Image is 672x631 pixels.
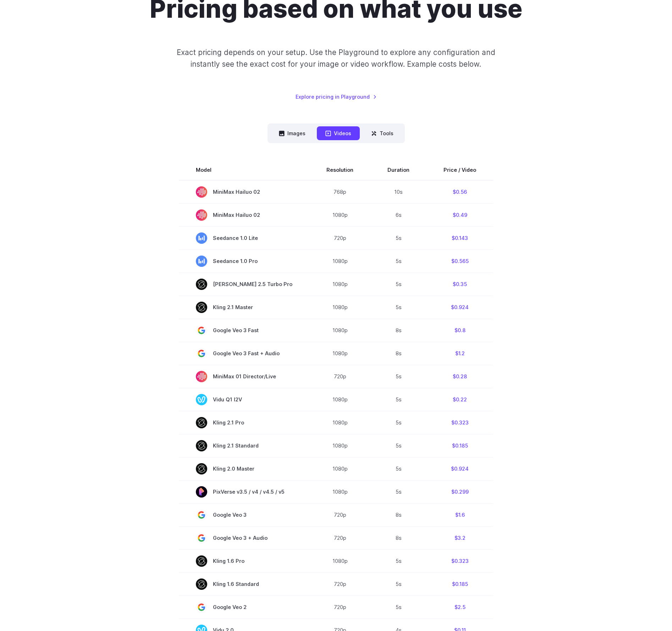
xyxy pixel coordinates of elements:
span: Seedance 1.0 Pro [196,256,292,267]
td: 720p [309,503,370,526]
td: 8s [370,503,426,526]
td: $0.299 [426,480,493,503]
td: 5s [370,480,426,503]
span: Seedance 1.0 Lite [196,232,292,244]
td: 8s [370,319,426,342]
td: 1080p [309,249,370,273]
td: 5s [370,596,426,619]
th: Resolution [309,160,370,180]
span: [PERSON_NAME] 2.5 Turbo Pro [196,279,292,290]
td: 1080p [309,203,370,226]
td: 5s [370,411,426,434]
td: $0.49 [426,203,493,226]
span: Google Veo 3 Fast [196,325,292,336]
td: 720p [309,526,370,549]
span: Kling 1.6 Pro [196,555,292,567]
th: Price / Video [426,160,493,180]
td: $0.28 [426,365,493,388]
span: Kling 1.6 Standard [196,578,292,590]
td: $1.2 [426,342,493,365]
td: $0.56 [426,180,493,204]
td: 1080p [309,457,370,480]
a: Explore pricing in Playground [296,93,377,101]
span: Google Veo 3 Fast + Audio [196,348,292,359]
td: 720p [309,572,370,596]
td: 720p [309,226,370,249]
td: 5s [370,249,426,273]
td: 720p [309,365,370,388]
td: 1080p [309,296,370,319]
td: 5s [370,296,426,319]
td: 6s [370,203,426,226]
td: 8s [370,342,426,365]
td: 768p [309,180,370,204]
td: $0.35 [426,273,493,296]
button: Videos [317,126,360,140]
td: 5s [370,388,426,411]
span: MiniMax 01 Director/Live [196,371,292,382]
td: 5s [370,572,426,596]
td: $0.924 [426,296,493,319]
span: Google Veo 2 [196,602,292,613]
span: Vidu Q1 I2V [196,394,292,405]
td: 10s [370,180,426,204]
td: 720p [309,596,370,619]
td: 5s [370,549,426,572]
td: 5s [370,273,426,296]
td: $0.8 [426,319,493,342]
td: $2.5 [426,596,493,619]
span: Kling 2.1 Pro [196,417,292,428]
span: Kling 2.0 Master [196,463,292,474]
td: $0.565 [426,249,493,273]
td: 1080p [309,549,370,572]
td: 1080p [309,319,370,342]
span: Kling 2.1 Master [196,302,292,313]
td: 1080p [309,480,370,503]
td: 1080p [309,388,370,411]
td: 5s [370,457,426,480]
td: $0.323 [426,549,493,572]
span: Kling 2.1 Standard [196,440,292,451]
button: Tools [363,126,402,140]
td: 8s [370,526,426,549]
td: 1080p [309,434,370,457]
td: 1080p [309,342,370,365]
td: $3.2 [426,526,493,549]
span: MiniMax Hailuo 02 [196,186,292,198]
button: Images [270,126,314,140]
td: 5s [370,434,426,457]
td: $1.6 [426,503,493,526]
p: Exact pricing depends on your setup. Use the Playground to explore any configuration and instantl... [163,46,509,70]
td: 1080p [309,273,370,296]
span: Google Veo 3 [196,509,292,521]
td: $0.924 [426,457,493,480]
td: 5s [370,226,426,249]
td: $0.323 [426,411,493,434]
td: 5s [370,365,426,388]
td: $0.185 [426,434,493,457]
th: Model [179,160,309,180]
td: 1080p [309,411,370,434]
th: Duration [370,160,426,180]
span: Google Veo 3 + Audio [196,532,292,544]
span: PixVerse v3.5 / v4 / v4.5 / v5 [196,486,292,498]
td: $0.22 [426,388,493,411]
span: MiniMax Hailuo 02 [196,209,292,221]
td: $0.185 [426,572,493,596]
td: $0.143 [426,226,493,249]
